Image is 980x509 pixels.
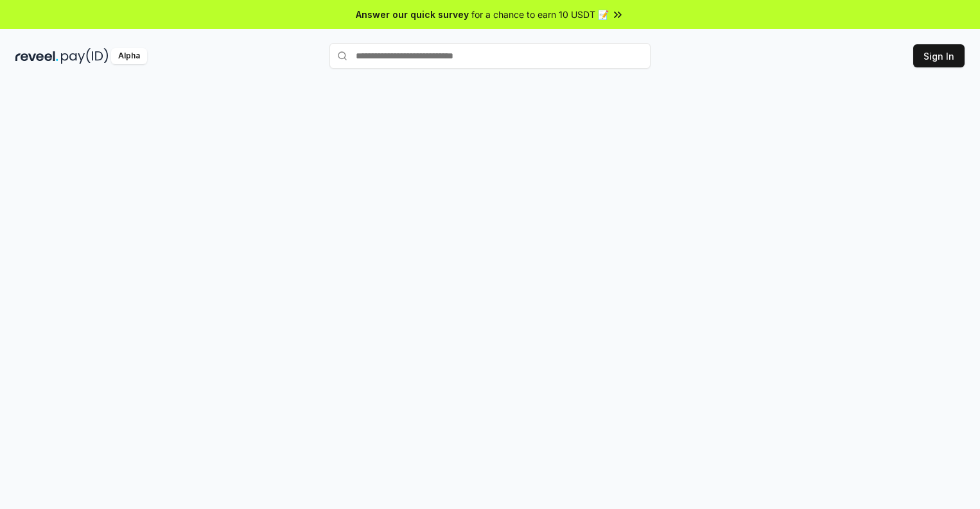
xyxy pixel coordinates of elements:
[111,48,147,64] div: Alpha
[15,48,58,64] img: reveel_dark
[61,48,109,64] img: pay_id
[356,8,469,21] span: Answer our quick survey
[913,44,965,67] button: Sign In
[471,8,609,21] span: for a chance to earn 10 USDT 📝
